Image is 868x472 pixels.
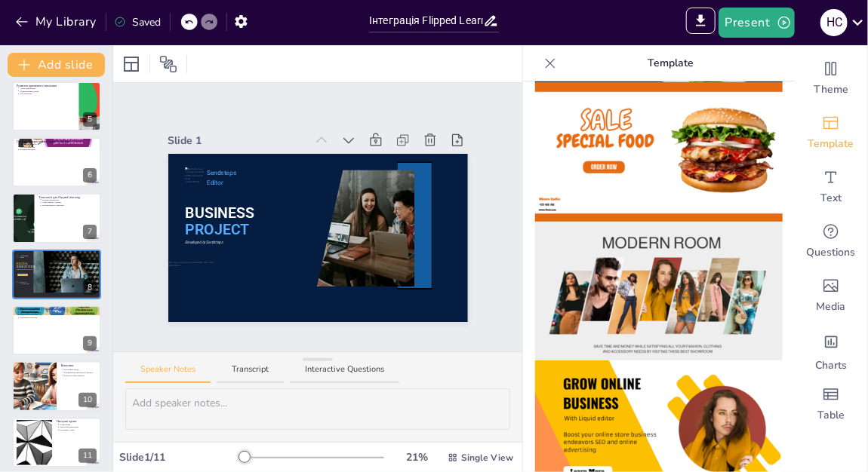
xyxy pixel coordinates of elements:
[20,92,74,95] p: Аргументація
[20,146,97,149] p: Групова дискусія
[20,317,97,320] p: Різноманітні методи
[20,87,74,90] p: Аналіз інформації
[11,10,103,34] button: My Library
[83,225,97,239] div: 7
[12,137,101,187] div: 6
[795,160,867,214] div: Add text boxes
[207,179,223,187] span: Editor
[17,139,97,144] p: Приклад використання Flipped Learning
[19,274,27,275] span: START NOW
[60,423,97,426] p: Планування
[17,268,33,270] span: Increase your business quickly with us
[20,314,97,317] p: Моніторинг прогресу
[64,374,97,377] p: Розвиток самостійності
[78,393,97,407] div: 10
[57,420,97,424] p: Наступні кроки
[20,143,97,146] p: Використання відео
[119,52,143,76] div: Layout
[820,191,842,206] span: Text
[807,245,856,260] span: Questions
[83,280,97,295] div: 8
[20,256,24,258] span: Editor
[17,83,75,87] p: Розвиток критичного мислення
[60,429,97,432] p: Підтримка учнів
[795,51,867,106] div: Change the overall theme
[185,241,223,246] span: Developed by Sendsteps
[20,283,29,284] span: +123-456-7890
[20,281,26,283] span: CONTACT US
[12,81,101,131] div: 5
[159,55,177,73] span: Position
[125,363,211,384] button: Speaker Notes
[290,363,399,384] button: Interactive Questions
[38,195,97,200] p: Технології для Flipped Learning
[535,82,783,222] img: thumb-2.png
[562,45,780,81] p: Template
[461,451,513,464] span: Single View
[795,377,867,431] div: Add a table
[42,204,97,207] p: Інтерактивність навчання
[686,8,716,38] span: Export to PowerPoint
[42,199,97,202] p: Онлайн-платформи
[114,14,161,30] div: Saved
[817,299,846,314] span: Media
[207,170,236,177] span: Sendsteps
[12,418,101,467] div: 11
[12,193,101,243] div: 7
[83,168,97,182] div: 6
[64,371,97,374] p: Покращення навчального процесу
[17,308,97,312] p: Оцінювання учнів у Flipped Learning
[168,133,305,149] div: Slide 1
[119,449,239,465] div: Slide 1 / 11
[814,82,848,97] span: Theme
[817,408,845,423] span: Table
[61,363,97,368] p: Висновки
[369,10,483,32] input: Insert title
[185,204,254,222] span: BUSINESS
[185,221,249,238] span: PROJECT
[815,358,847,373] span: Charts
[820,8,848,38] button: Н C
[20,90,74,93] p: Формулювання думок
[83,112,97,127] div: 5
[83,336,97,351] div: 9
[217,363,284,384] button: Transcript
[42,201,97,204] p: Спілкування з учнями
[795,268,867,323] div: Add images, graphics, shapes or video
[12,305,101,355] div: 9
[795,106,867,160] div: Add ready made slides
[64,368,97,371] p: Потужний метод
[795,323,867,377] div: Add charts and graphs
[808,136,854,152] span: Template
[12,361,101,411] div: 10
[399,449,436,465] div: 21 %
[20,149,97,152] p: Взаємне навчання
[20,254,28,256] span: Sendsteps
[795,214,867,268] div: Get real-time input from your audience
[820,9,848,36] div: Н C
[12,250,101,299] div: 8
[17,265,36,268] span: DESIGN TOOL
[719,8,794,38] button: Present
[8,53,105,77] button: Add slide
[20,311,97,314] p: Формативне оцінювання
[535,222,783,361] img: thumb-3.png
[78,449,97,463] div: 11
[60,426,97,429] p: Підготовка матеріалів
[17,262,29,265] span: DIGITAL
